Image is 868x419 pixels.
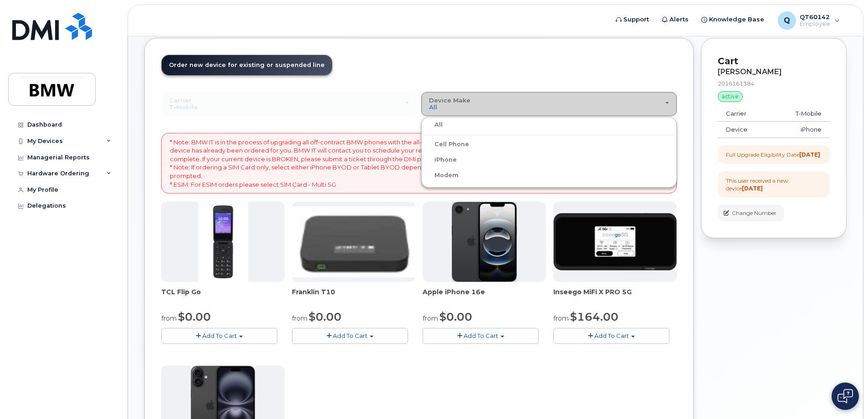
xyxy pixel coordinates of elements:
[423,328,539,344] button: Add To Cart
[424,139,469,150] label: Cell Phone
[695,10,771,29] a: Knowledge Base
[726,177,822,192] div: This user received a new device
[161,287,285,306] div: TCL Flip Go
[623,15,649,24] span: Support
[771,106,830,122] td: T-Mobile
[718,205,784,221] button: Change Number
[292,287,415,306] div: Franklin T10
[732,209,776,217] span: Change Number
[169,61,325,68] span: Order new device for existing or suspended line
[198,202,248,282] img: TCL_FLIP_MODE.jpg
[421,92,677,116] button: Device Make All
[292,206,415,278] img: t10.jpg
[429,97,470,104] span: Device Make
[655,10,695,29] a: Alerts
[718,91,743,102] div: active
[570,310,618,323] span: $164.00
[439,310,472,323] span: $0.00
[709,15,764,24] span: Knowledge Base
[742,185,763,192] strong: [DATE]
[170,138,668,189] p: * Note: BMW IT is in the process of upgrading all off-contract BMW phones with the all-new iPhone...
[464,332,498,339] span: Add To Cart
[292,314,307,322] small: from
[553,314,569,322] small: from
[423,314,438,322] small: from
[309,310,342,323] span: $0.00
[718,68,830,76] div: [PERSON_NAME]
[669,15,689,24] span: Alerts
[726,151,820,158] div: Full Upgrade Eligibility Date
[553,287,677,306] div: Inseego MiFi X PRO 5G
[609,10,655,29] a: Support
[292,328,408,344] button: Add To Cart
[553,328,669,344] button: Add To Cart
[424,154,457,165] label: iPhone
[771,11,846,30] div: QT60142
[718,55,830,68] p: Cart
[423,287,546,306] div: Apple iPhone 16e
[161,328,277,344] button: Add To Cart
[799,151,820,158] strong: [DATE]
[837,389,853,404] img: Open chat
[800,13,830,20] span: QT60142
[718,122,771,138] td: Device
[784,15,790,26] span: Q
[771,122,830,138] td: iPhone
[553,213,677,271] img: cut_small_inseego_5G.jpg
[424,119,443,130] label: All
[452,202,517,282] img: iphone16e.png
[202,332,237,339] span: Add To Cart
[429,103,437,111] span: All
[800,20,830,28] span: Employee
[718,106,771,122] td: Carrier
[333,332,368,339] span: Add To Cart
[161,314,177,322] small: from
[178,310,211,323] span: $0.00
[718,80,830,87] div: 2016161384
[594,332,629,339] span: Add To Cart
[424,170,459,181] label: Modem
